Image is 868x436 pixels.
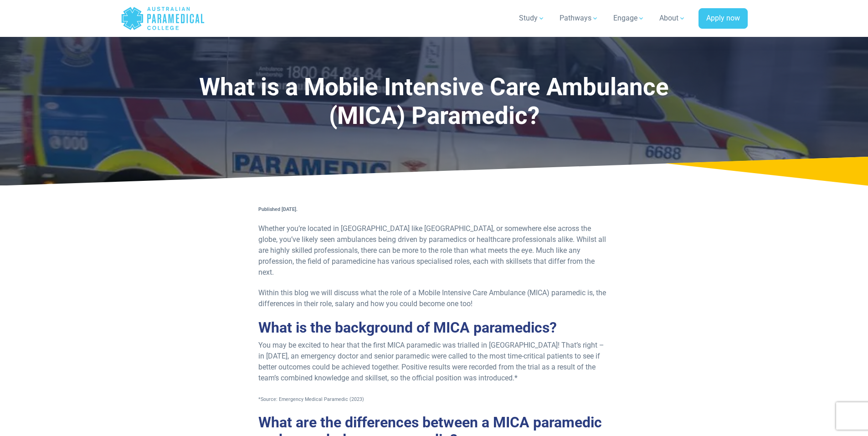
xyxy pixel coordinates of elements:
h1: What is a Mobile Intensive Care Ambulance (MICA) Paramedic? [199,73,669,131]
span: *Source: Emergency Medical Paramedic (2023) [258,396,364,402]
a: Engage [608,5,650,31]
p: Whether you’re located in [GEOGRAPHIC_DATA] like [GEOGRAPHIC_DATA], or somewhere else across the ... [258,223,610,278]
p: You may be excited to hear that the first MICA paramedic was trialled in [GEOGRAPHIC_DATA]! That’... [258,340,610,384]
a: Apply now [699,8,748,29]
a: About [654,5,691,31]
a: Australian Paramedical College [121,4,205,33]
p: Within this blog we will discuss what the role of a Mobile Intensive Care Ambulance (MICA) parame... [258,287,610,309]
a: Study [514,5,550,31]
a: Pathways [554,5,604,31]
span: Published [DATE]. [258,206,298,212]
h2: What is the background of MICA paramedics? [258,319,610,336]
